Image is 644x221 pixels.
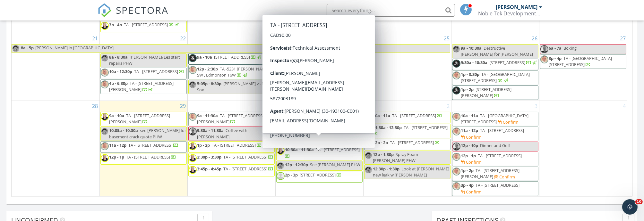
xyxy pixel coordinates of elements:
[285,66,310,72] span: 2:50p - 4:50p
[312,66,334,72] span: Men’s night
[539,101,627,196] td: Go to October 4, 2025
[302,123,346,129] span: TA - [STREET_ADDRESS]
[373,125,402,130] span: 11:30a - 12:30p
[461,86,474,92] span: 1p - 2p
[363,101,451,196] td: Go to October 2, 2025
[101,113,109,121] img: img_2897.jpg
[188,65,275,79] a: 12p - 2:30p TA -5231 [PERSON_NAME]. SW , Edmonton T6W
[452,182,460,190] img: img_4888.jpeg
[302,135,346,141] span: TA - [STREET_ADDRESS]
[197,127,248,139] span: Coffee with [PERSON_NAME]
[452,127,460,135] img: img_4888.jpeg
[285,135,300,141] span: 9a - 10a
[212,142,256,148] span: TA - [STREET_ADDRESS]
[461,60,488,65] span: 9:30a - 10:30a
[476,182,520,188] span: TA - [STREET_ADDRESS]
[452,127,538,141] a: 11a - 12p TA - [STREET_ADDRESS] Confirm
[285,54,362,60] a: 9:30a - 10:30a [STREET_ADDRESS]
[461,159,482,165] a: Confirm
[285,113,300,119] span: 8a - 11a
[373,113,442,119] a: 10a - 11a TA - [STREET_ADDRESS]
[496,4,538,10] div: [PERSON_NAME]
[285,147,314,152] span: 10:30a - 11:30a
[197,127,224,133] span: 9:30a - 11:30a
[549,55,562,61] span: 3p - 4p
[461,134,482,140] a: Confirm
[189,142,197,150] img: img_2897.jpg
[373,166,400,172] span: 12:30p - 1:30p
[12,101,99,196] td: Go to September 28, 2025
[91,33,99,44] a: Go to September 21, 2025
[275,101,363,196] td: Go to October 1, 2025
[109,80,128,86] span: 4p - 6:30p
[452,152,538,166] a: 12p - 1p TA - [STREET_ADDRESS] Confirm
[461,113,478,119] span: 10a - 11a
[461,113,529,125] span: TA - [GEOGRAPHIC_DATA][STREET_ADDRESS]
[364,124,451,138] a: 11:30a - 12:30p TA - [STREET_ADDRESS]
[100,21,187,32] a: 3p - 4p TA - [STREET_ADDRESS]
[490,60,526,65] span: [STREET_ADDRESS]
[189,113,197,121] img: img_4888.jpeg
[549,55,612,67] span: TA - [GEOGRAPHIC_DATA][STREET_ADDRESS]
[197,54,262,60] a: 9a - 10a [STREET_ADDRESS]
[276,171,363,183] a: 2p - 3p [STREET_ADDRESS]
[285,147,360,159] a: 10:30a - 11:30a TA - [STREET_ADDRESS]
[365,166,373,174] img: img_6888.jpg
[197,166,222,172] span: 3:45p - 4:45p
[189,81,197,89] img: img_6888.jpg
[461,127,524,133] a: 11a - 12p TA - [STREET_ADDRESS]
[539,33,627,101] td: Go to September 27, 2025
[109,113,170,125] a: 9a - 10a TA - [STREET_ADDRESS][PERSON_NAME]
[392,113,436,119] span: TA - [STREET_ADDRESS]
[100,112,187,126] a: 9a - 10a TA - [STREET_ADDRESS][PERSON_NAME]
[302,113,323,119] span: Windshield
[224,154,268,160] span: TA - [STREET_ADDRESS]
[214,54,250,60] span: [STREET_ADDRESS]
[452,60,460,68] img: screenshot_20250923_103956.png
[622,101,627,111] a: Go to October 4, 2025
[99,101,187,196] td: Go to September 29, 2025
[189,54,197,62] img: screenshot_20250923_103956.png
[197,154,222,160] span: 2:30p - 3:30p
[188,141,275,153] a: 1p - 2p TA - [STREET_ADDRESS]
[189,127,197,135] img: img_4289.jpeg
[197,113,264,125] a: 9a - 11:30a TA - [STREET_ADDRESS][PERSON_NAME]
[277,172,285,180] img: default-user-f0147aede5fd5fa78ca7ade42f37bd4542148d508eef1c3d3ea960f66861d68b.jpg
[100,68,187,79] a: 10a - 12:30p TA - [STREET_ADDRESS]
[373,140,440,145] a: 12p - 2p TA - [STREET_ADDRESS]
[124,22,168,28] span: TA - [STREET_ADDRESS]
[373,113,391,119] span: 10a - 11a
[540,55,548,63] img: img_4888.jpeg
[300,172,336,178] span: [STREET_ADDRESS]
[109,142,179,148] a: 11a - 12p TA - [STREET_ADDRESS]
[498,119,519,125] a: Confirm
[197,154,274,160] a: 2:30p - 3:30p TA - [STREET_ADDRESS]
[129,142,173,148] span: TA - [STREET_ADDRESS]
[480,143,510,148] span: Dinner and Golf
[461,168,474,173] span: 1p - 2p
[109,113,125,119] span: 9a - 10a
[197,81,222,86] span: 5:05p - 8:30p
[452,113,460,121] img: img_4888.jpeg
[549,45,562,51] span: 6a - 7a
[197,66,270,78] span: TA -5231 [PERSON_NAME]. SW , Edmonton T6W
[189,166,197,174] img: img_2897.jpg
[99,33,187,101] td: Go to September 22, 2025
[109,54,180,66] span: [PERSON_NAME]/Les start repairs PHW
[116,3,169,17] span: SPECTORA
[365,151,373,160] img: img_6888.jpg
[373,140,388,145] span: 12p - 2p
[109,142,127,148] span: 11a - 12p
[494,174,515,180] a: Confirm
[101,54,109,62] img: img_6888.jpg
[365,125,373,133] img: img_2897.jpg
[197,113,264,125] span: TA - [STREET_ADDRESS][PERSON_NAME]
[109,69,133,74] span: 10a - 12:30p
[285,135,352,141] a: 9a - 10a TA - [STREET_ADDRESS]
[285,123,300,129] span: 9a - 10a
[275,33,363,101] td: Go to September 24, 2025
[12,45,20,53] img: img_6888.jpg
[540,54,627,69] a: 3p - 4p TA - [GEOGRAPHIC_DATA][STREET_ADDRESS]
[461,45,482,51] span: 9a - 10:30a
[373,166,450,178] span: Look at [PERSON_NAME] new leak w [PERSON_NAME]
